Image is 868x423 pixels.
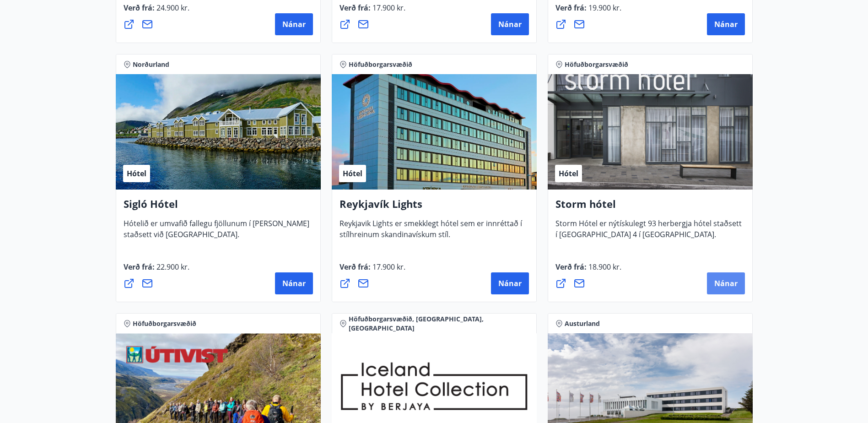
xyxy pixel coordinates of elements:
[343,168,362,179] span: Hótel
[707,13,745,35] button: Nánar
[127,168,146,179] span: Hótel
[124,197,313,218] h4: Sigló Hótel
[491,272,529,294] button: Nánar
[565,319,600,328] span: Austurland
[133,60,169,69] span: Norðurland
[124,262,189,279] span: Verð frá :
[555,197,745,218] h4: Storm hótel
[340,3,405,20] span: Verð frá :
[559,168,578,179] span: Hótel
[587,3,621,13] span: 19.900 kr.
[555,262,621,279] span: Verð frá :
[565,60,628,69] span: Höfuðborgarsvæðið
[275,272,313,294] button: Nánar
[340,218,522,247] span: Reykjavik Lights er smekklegt hótel sem er innréttað í stílhreinum skandinavískum stíl.
[282,278,306,288] span: Nánar
[349,60,412,69] span: Höfuðborgarsvæðið
[555,3,621,20] span: Verð frá :
[133,319,196,328] span: Höfuðborgarsvæðið
[714,19,738,29] span: Nánar
[498,278,522,288] span: Nánar
[340,262,405,279] span: Verð frá :
[498,19,522,29] span: Nánar
[282,19,306,29] span: Nánar
[155,3,189,13] span: 24.900 kr.
[275,13,313,35] button: Nánar
[349,315,529,333] span: Höfuðborgarsvæðið, [GEOGRAPHIC_DATA], [GEOGRAPHIC_DATA]
[155,262,189,272] span: 22.900 kr.
[124,3,189,20] span: Verð frá :
[491,13,529,35] button: Nánar
[371,262,405,272] span: 17.900 kr.
[340,197,529,218] h4: Reykjavík Lights
[714,278,738,288] span: Nánar
[555,218,742,247] span: Storm Hótel er nýtískulegt 93 herbergja hótel staðsett í [GEOGRAPHIC_DATA] 4 í [GEOGRAPHIC_DATA].
[707,272,745,294] button: Nánar
[587,262,621,272] span: 18.900 kr.
[371,3,405,13] span: 17.900 kr.
[124,218,309,247] span: Hótelið er umvafið fallegu fjöllunum í [PERSON_NAME] staðsett við [GEOGRAPHIC_DATA].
